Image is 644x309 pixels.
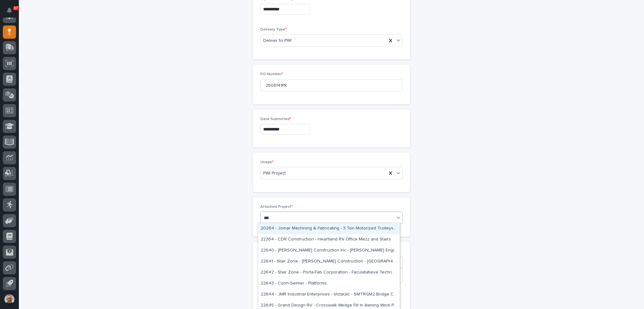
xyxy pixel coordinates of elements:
div: 22640 - J A Wagner Construction Inc - Welch Enginco Bar Grating [258,245,400,256]
span: Date Submitted [260,117,291,121]
button: Notifications [3,4,16,17]
div: 22264 - CDR Construction - Heartland RV Office Mezz and Stairs [258,234,400,245]
span: PWI Project [263,170,286,177]
button: users-avatar [3,293,16,306]
div: 22644 - JMR Industrial Enterprises - Victaulic - SMTRGM2 Bridge Crane [258,289,400,300]
p: 37 [14,6,18,10]
div: 22642 - Stair Zone - Porta-Fab Corporation - Faculatatieve Technologies [258,267,400,278]
div: 22643 - Conn-Selmer - Platforms [258,278,400,289]
div: 20264 - Jomar Machining & Fabricating - 3 Ton Motorized Trolleys and Radios [258,223,400,234]
span: Usage [260,160,274,164]
span: Delivery Type [260,28,287,31]
span: Deliver to PWI [263,37,291,44]
div: Notifications37 [8,8,16,18]
span: PO Number [260,72,283,76]
div: 22641 - Stair Zone - James Ware Construction - Constantine [258,256,400,267]
span: Attached Project [260,205,293,209]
